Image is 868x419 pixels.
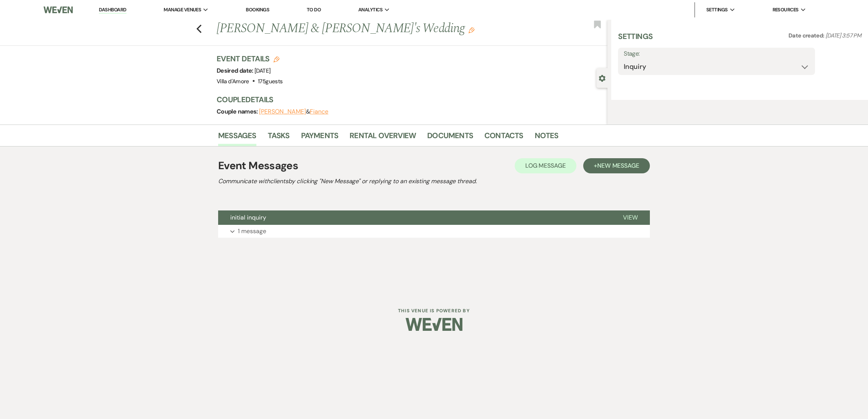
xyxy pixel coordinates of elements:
[623,213,638,221] span: View
[217,20,526,38] h1: [PERSON_NAME] & [PERSON_NAME]'s Wedding
[773,6,799,14] span: Resources
[301,129,339,146] a: Payments
[406,311,462,338] img: Weven Logo
[706,6,728,14] span: Settings
[217,78,249,85] span: Villa d'Amore
[217,53,283,64] h3: Event Details
[268,129,290,146] a: Tasks
[217,94,600,105] h3: Couple Details
[254,67,270,75] span: [DATE]
[238,226,266,236] p: 1 message
[217,107,259,115] span: Couple names:
[310,109,328,115] button: Fiance
[484,129,523,146] a: Contacts
[468,26,475,33] button: Edit
[217,67,254,75] span: Desired date:
[583,158,650,173] button: +New Message
[164,6,201,14] span: Manage Venues
[259,108,328,115] span: &
[246,6,269,13] a: Bookings
[218,225,650,238] button: 1 message
[535,129,559,146] a: Notes
[218,158,298,174] h1: Event Messages
[307,6,321,13] a: To Do
[826,32,861,39] span: [DATE] 3:57 PM
[599,74,606,81] button: Close lead details
[358,6,382,14] span: Analytics
[44,2,73,18] img: Weven Logo
[597,162,639,170] span: New Message
[99,6,126,14] a: Dashboard
[218,129,256,146] a: Messages
[525,162,566,170] span: Log Message
[259,109,306,115] button: [PERSON_NAME]
[427,129,473,146] a: Documents
[515,158,576,173] button: Log Message
[350,129,416,146] a: Rental Overview
[618,31,653,48] h3: Settings
[218,177,650,186] h2: Communicate with clients by clicking "New Message" or replying to an existing message thread.
[230,213,266,221] span: initial inquiry
[611,210,650,225] button: View
[258,78,283,85] span: 175 guests
[624,48,809,59] label: Stage:
[218,210,611,225] button: initial inquiry
[788,32,826,39] span: Date created:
